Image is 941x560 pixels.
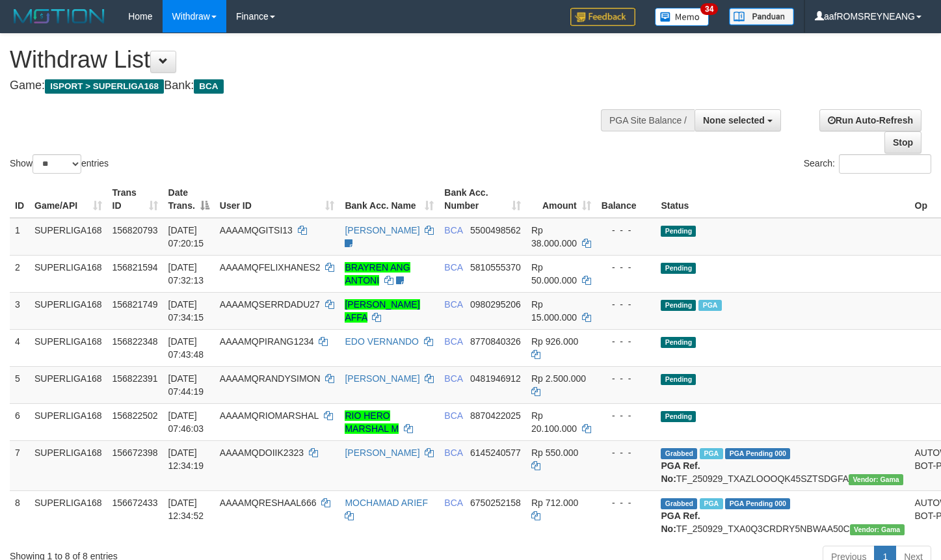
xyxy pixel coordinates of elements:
[531,447,578,458] span: Rp 550.000
[113,336,158,347] span: 156822348
[10,292,29,329] td: 3
[703,115,765,126] span: None selected
[444,447,462,458] span: BCA
[444,262,462,273] span: BCA
[470,225,521,235] span: Copy 5500498562 to clipboard
[10,440,29,490] td: 7
[220,373,321,384] span: AAAAMQRANDYSIMON
[839,154,931,174] input: Search:
[10,366,29,403] td: 5
[29,255,107,292] td: SUPERLIGA168
[10,181,29,218] th: ID
[470,299,521,310] span: Copy 0980295206 to clipboard
[661,337,696,348] span: Pending
[602,496,651,509] div: - - -
[439,181,526,218] th: Bank Acc. Number: activate to sort column ascending
[345,336,419,347] a: EDO VERNANDO
[29,490,107,540] td: SUPERLIGA168
[700,3,718,15] span: 34
[661,498,697,509] span: Grabbed
[29,292,107,329] td: SUPERLIGA168
[168,373,204,397] span: [DATE] 07:44:19
[113,225,158,235] span: 156820793
[29,366,107,403] td: SUPERLIGA168
[602,372,651,385] div: - - -
[819,109,921,131] a: Run Auto-Refresh
[10,79,615,92] h4: Game: Bank:
[10,47,615,73] h1: Withdraw List
[531,225,577,248] span: Rp 38.000.000
[444,410,462,421] span: BCA
[345,262,410,286] a: BRAYREN ANG ANTONI
[220,447,304,458] span: AAAAMQDOIIK2323
[168,299,204,323] span: [DATE] 07:34:15
[220,498,317,508] span: AAAAMQRESHAAL666
[602,409,651,422] div: - - -
[29,181,107,218] th: Game/API: activate to sort column ascending
[168,225,204,248] span: [DATE] 07:20:15
[10,490,29,540] td: 8
[220,410,319,421] span: AAAAMQRIOMARSHAL
[168,336,204,360] span: [DATE] 07:43:48
[531,373,586,384] span: Rp 2.500.000
[29,218,107,256] td: SUPERLIGA168
[444,299,462,310] span: BCA
[661,460,700,484] b: PGA Ref. No:
[596,181,656,218] th: Balance
[526,181,596,218] th: Amount: activate to sort column ascending
[113,373,158,384] span: 156822391
[444,336,462,347] span: BCA
[804,154,931,174] label: Search:
[602,261,651,274] div: - - -
[444,498,462,508] span: BCA
[725,498,790,509] span: PGA Pending
[849,474,903,485] span: Vendor URL: https://trx31.1velocity.biz
[470,336,521,347] span: Copy 8770840326 to clipboard
[470,373,521,384] span: Copy 0481946912 to clipboard
[33,154,81,174] select: Showentries
[45,79,164,94] span: ISPORT > SUPERLIGA168
[570,8,635,26] img: Feedback.jpg
[345,225,419,235] a: [PERSON_NAME]
[220,299,320,310] span: AAAAMQSERRDADU27
[531,262,577,286] span: Rp 50.000.000
[850,524,905,535] span: Vendor URL: https://trx31.1velocity.biz
[10,403,29,440] td: 6
[601,109,695,131] div: PGA Site Balance /
[339,181,439,218] th: Bank Acc. Name: activate to sort column ascending
[655,8,709,26] img: Button%20Memo.svg
[345,447,419,458] a: [PERSON_NAME]
[661,411,696,422] span: Pending
[602,446,651,459] div: - - -
[10,329,29,366] td: 4
[107,181,163,218] th: Trans ID: activate to sort column ascending
[531,410,577,434] span: Rp 20.100.000
[470,410,521,421] span: Copy 8870422025 to clipboard
[698,300,721,311] span: Marked by aafnonsreyleab
[695,109,781,131] button: None selected
[168,447,204,471] span: [DATE] 12:34:19
[194,79,223,94] span: BCA
[10,154,109,174] label: Show entries
[656,440,909,490] td: TF_250929_TXAZLOOOQK45SZTSDGFA
[602,298,651,311] div: - - -
[661,300,696,311] span: Pending
[29,329,107,366] td: SUPERLIGA168
[656,181,909,218] th: Status
[470,447,521,458] span: Copy 6145240577 to clipboard
[884,131,921,153] a: Stop
[700,498,722,509] span: Marked by aafsoycanthlai
[470,262,521,273] span: Copy 5810555370 to clipboard
[345,299,419,323] a: [PERSON_NAME] AFFA
[168,498,204,521] span: [DATE] 12:34:52
[531,299,577,323] span: Rp 15.000.000
[531,498,578,508] span: Rp 712.000
[113,262,158,273] span: 156821594
[444,225,462,235] span: BCA
[168,262,204,286] span: [DATE] 07:32:13
[470,498,521,508] span: Copy 6750252158 to clipboard
[531,336,578,347] span: Rp 926.000
[168,410,204,434] span: [DATE] 07:46:03
[163,181,215,218] th: Date Trans.: activate to sort column descending
[345,410,399,434] a: RIO HERO MARSHAL M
